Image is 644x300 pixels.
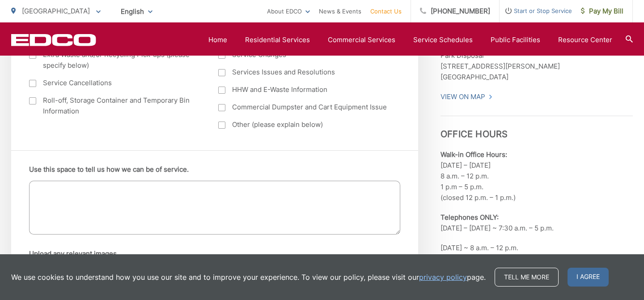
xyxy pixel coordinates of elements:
a: Residential Services [245,35,310,45]
label: HHW and E-Waste Information [218,84,390,95]
label: Services Issues and Resolutions [218,67,390,78]
a: Commercial Services [328,35,395,45]
a: News & Events [319,6,361,17]
a: Service Schedules [413,35,473,45]
a: privacy policy [419,272,467,283]
a: Home [208,35,227,45]
span: Pay My Bill [581,6,623,17]
label: Roll-off, Storage Container and Temporary Bin Information [29,95,200,117]
a: Contact Us [370,6,402,17]
b: Telephones ONLY: [441,213,499,222]
p: We use cookies to understand how you use our site and to improve your experience. To view our pol... [11,272,486,283]
b: Walk-in Office Hours: [441,150,507,159]
label: Upload any relevant images. [29,250,119,258]
p: [DATE] ~ 8 a.m. – 12 p.m. [441,243,633,253]
a: View On Map [441,91,493,102]
label: Extra Waste and/or Recycling Pick-ups (please specify below) [29,49,200,71]
span: [GEOGRAPHIC_DATA] [22,7,90,15]
p: Park Disposal [STREET_ADDRESS][PERSON_NAME] [GEOGRAPHIC_DATA] [441,50,633,83]
p: [DATE] – [DATE] ~ 7:30 a.m. – 5 p.m. [441,212,633,234]
a: Resource Center [558,35,612,45]
label: Other (please explain below) [218,119,390,130]
a: EDCD logo. Return to the homepage. [11,34,96,46]
span: I agree [568,268,609,287]
a: Public Facilities [491,35,540,45]
h3: Office Hours [441,116,633,139]
a: About EDCO [267,6,310,17]
label: Use this space to tell us how we can be of service. [29,165,189,174]
label: Commercial Dumpster and Cart Equipment Issue [218,102,390,113]
label: Service Cancellations [29,78,200,88]
span: English [114,4,159,19]
a: Tell me more [495,268,559,287]
p: [DATE] – [DATE] 8 a.m. – 12 p.m. 1 p.m – 5 p.m. (closed 12 p.m. – 1 p.m.) [441,149,633,203]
